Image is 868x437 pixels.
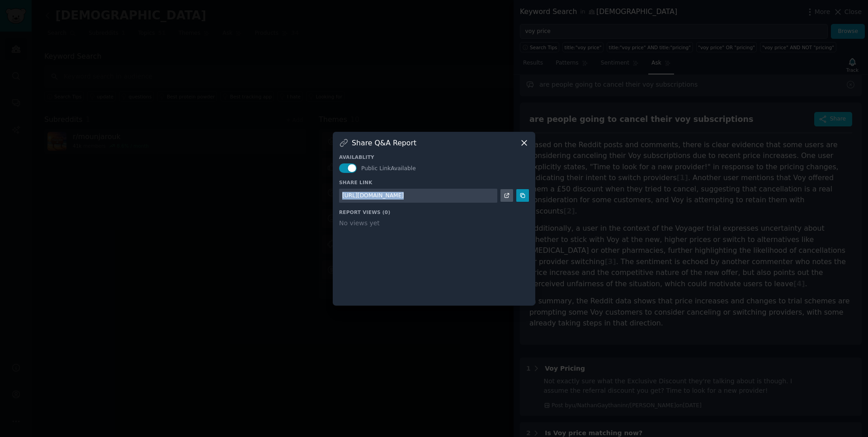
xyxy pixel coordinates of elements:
[352,138,416,148] h3: Share Q&A Report
[361,165,416,172] span: Public Link Available
[339,179,529,186] h3: Share Link
[339,218,529,228] div: No views yet
[339,209,529,215] h3: Report Views ( 0 )
[339,154,529,160] h3: Availablity
[342,192,404,200] div: [URL][DOMAIN_NAME]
